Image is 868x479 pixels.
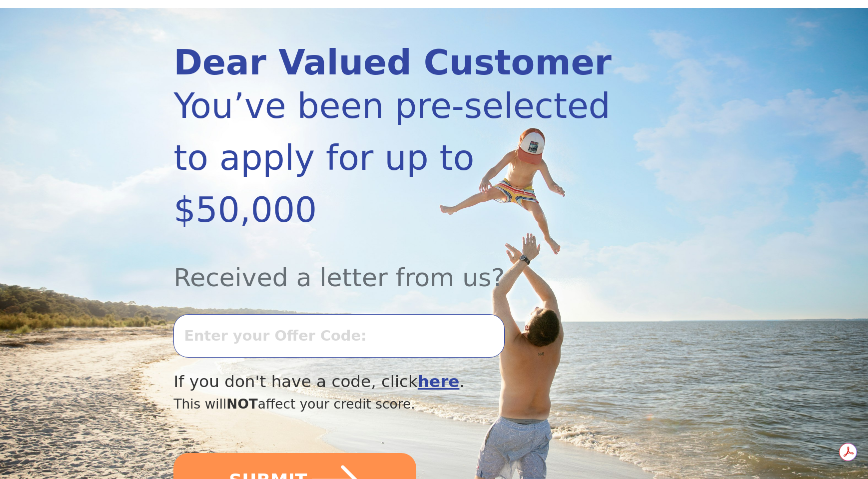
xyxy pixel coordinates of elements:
div: Dear Valued Customer [173,45,616,80]
div: If you don't have a code, click . [173,370,616,394]
div: Received a letter from us? [173,236,616,296]
input: Enter your Offer Code: [173,314,504,357]
div: This will affect your credit score. [173,394,616,414]
span: NOT [226,396,258,412]
div: You’ve been pre-selected to apply for up to $50,000 [173,80,616,236]
a: here [418,372,460,391]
